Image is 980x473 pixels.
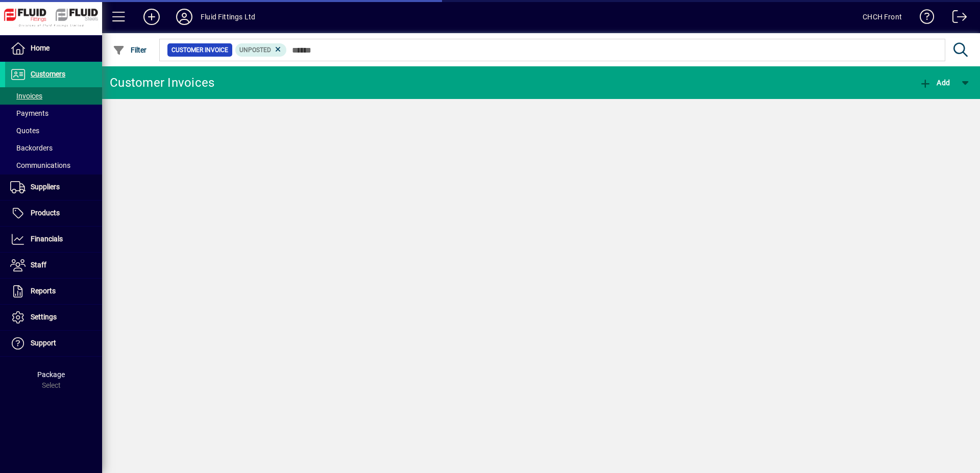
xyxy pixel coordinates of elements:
[110,41,150,59] button: Filter
[171,45,228,55] span: Customer Invoice
[31,209,60,217] span: Products
[863,9,902,25] div: CHCH Front
[5,139,102,157] a: Backorders
[239,46,271,54] span: Unposted
[10,161,70,169] span: Communications
[31,287,56,295] span: Reports
[10,109,48,117] span: Payments
[912,2,935,35] a: Knowledge Base
[945,2,967,35] a: Logout
[31,183,60,191] span: Suppliers
[31,44,50,52] span: Home
[5,201,102,226] a: Products
[5,87,102,105] a: Invoices
[5,331,102,356] a: Support
[110,74,214,91] div: Customer Invoices
[10,144,53,152] span: Backorders
[168,8,201,26] button: Profile
[113,46,147,54] span: Filter
[31,261,46,269] span: Staff
[5,105,102,122] a: Payments
[5,253,102,278] a: Staff
[5,122,102,139] a: Quotes
[5,157,102,174] a: Communications
[201,9,255,25] div: Fluid Fittings Ltd
[135,8,168,26] button: Add
[235,43,287,57] mat-chip: Customer Invoice Status: Unposted
[37,370,65,379] span: Package
[10,127,39,135] span: Quotes
[10,92,42,100] span: Invoices
[5,279,102,304] a: Reports
[31,339,56,347] span: Support
[5,175,102,200] a: Suppliers
[31,235,63,243] span: Financials
[5,36,102,61] a: Home
[917,73,952,92] button: Add
[31,70,65,78] span: Customers
[919,79,950,87] span: Add
[5,227,102,252] a: Financials
[5,305,102,330] a: Settings
[31,313,57,321] span: Settings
